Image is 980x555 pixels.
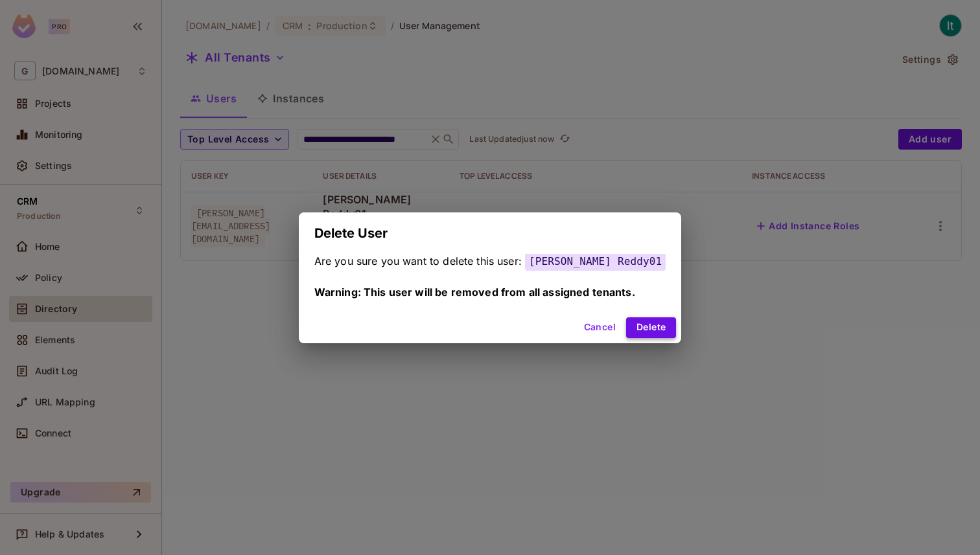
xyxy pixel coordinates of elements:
[626,317,676,338] button: Delete
[314,286,635,299] span: Warning: This user will be removed from all assigned tenants.
[525,252,666,271] span: [PERSON_NAME] Reddy01
[299,212,682,254] h2: Delete User
[579,317,621,338] button: Cancel
[314,255,522,267] span: Are you sure you want to delete this user:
